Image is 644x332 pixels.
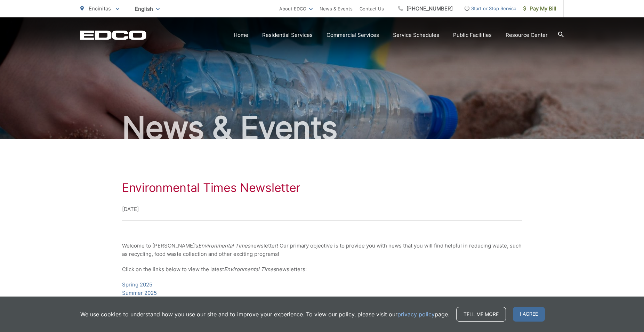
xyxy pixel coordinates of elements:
[393,31,439,39] a: Service Schedules
[506,31,548,39] a: Resource Center
[456,307,506,322] a: Tell me more
[513,307,545,322] span: I agree
[122,205,522,213] p: [DATE]
[80,310,449,318] p: We use cookies to understand how you use our site and to improve your experience. To view our pol...
[234,31,248,39] a: Home
[89,5,111,12] span: Encinitas
[122,242,522,258] p: Welcome to [PERSON_NAME]’s newsletter! Our primary objective is to provide you with news that you...
[198,242,250,249] em: Environmental Times
[360,5,384,13] a: Contact Us
[122,181,522,195] h1: Environmental Times Newsletter
[122,265,522,274] p: Click on the links below to view the latest newsletters:
[80,30,146,40] a: EDCD logo. Return to the homepage.
[130,3,165,15] span: English
[262,31,313,39] a: Residential Services
[122,281,522,314] p: Winter 2025
[523,5,556,13] span: Pay My Bill
[224,266,276,273] em: Environmental Times
[397,310,435,318] a: privacy policy
[320,5,353,13] a: News & Events
[122,281,152,289] a: Spring 2025
[453,31,492,39] a: Public Facilities
[279,5,313,13] a: About EDCO
[327,31,379,39] a: Commercial Services
[122,289,157,297] a: Summer 2025
[80,111,564,145] h2: News & Events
